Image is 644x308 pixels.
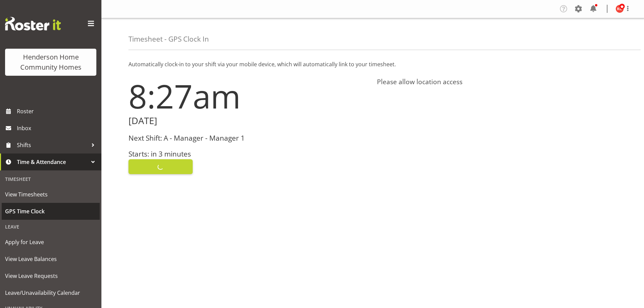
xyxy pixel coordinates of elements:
[12,52,90,72] div: Henderson Home Community Homes
[2,284,100,301] a: Leave/Unavailability Calendar
[2,251,100,267] a: View Leave Balances
[128,150,369,158] h3: Starts: in 3 minutes
[128,134,369,142] h3: Next Shift: A - Manager - Manager 1
[2,267,100,284] a: View Leave Requests
[2,203,100,220] a: GPS Time Clock
[5,288,96,298] span: Leave/Unavailability Calendar
[128,35,209,43] h4: Timesheet - GPS Clock In
[5,271,96,281] span: View Leave Requests
[5,206,96,216] span: GPS Time Clock
[17,157,88,167] span: Time & Attendance
[5,237,96,247] span: Apply for Leave
[17,140,88,150] span: Shifts
[2,186,100,203] a: View Timesheets
[17,106,98,116] span: Roster
[128,116,369,126] h2: [DATE]
[17,123,98,133] span: Inbox
[128,60,617,68] p: Automatically clock-in to your shift via your mobile device, which will automatically link to you...
[5,189,96,199] span: View Timesheets
[377,78,617,86] h4: Please allow location access
[2,220,100,234] div: Leave
[5,254,96,264] span: View Leave Balances
[2,172,100,186] div: Timesheet
[5,17,61,30] img: Rosterit website logo
[128,78,369,114] h1: 8:27am
[2,234,100,251] a: Apply for Leave
[616,5,624,13] img: kirsty-crossley8517.jpg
